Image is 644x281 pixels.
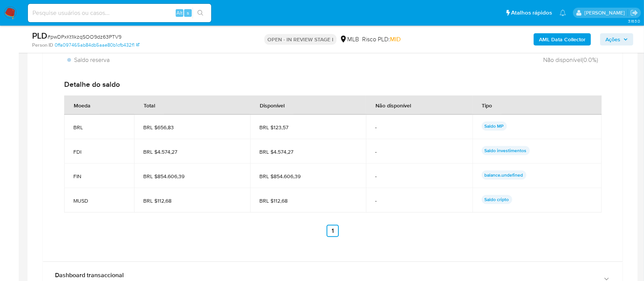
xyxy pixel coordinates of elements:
span: Alt [176,9,183,16]
b: AML Data Collector [539,33,586,45]
button: AML Data Collector [534,33,591,45]
b: Person ID [32,42,53,49]
span: Atalhos rápidos [511,9,552,17]
p: carlos.guerra@mercadopago.com.br [584,9,628,16]
b: PLD [32,29,47,42]
input: Pesquise usuários ou casos... [28,8,211,18]
div: MLB [340,35,359,44]
button: Ações [600,33,633,45]
a: Notificações [560,10,566,16]
p: OPEN - IN REVIEW STAGE I [264,34,337,45]
span: s [187,9,189,16]
span: Ações [605,33,620,45]
span: # pwDPxKt1lkzqSOO9dz63PTV9 [47,33,121,41]
a: Sair [630,9,638,17]
span: 3.163.0 [628,18,640,24]
span: Risco PLD: [362,35,401,44]
button: search-icon [193,8,208,18]
a: 0ffa097465ab84db5aae80b1cfb432f1 [55,42,139,49]
span: MID [390,35,401,44]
